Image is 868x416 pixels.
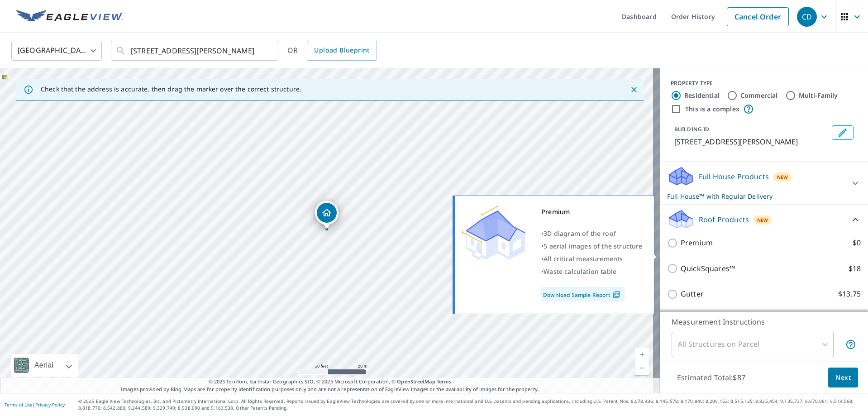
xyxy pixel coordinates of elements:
p: Gutter [681,288,704,300]
div: PROPERTY TYPE [671,79,857,87]
img: Premium [462,206,525,260]
p: Full House™ with Regular Delivery [667,191,844,201]
p: Premium [681,237,713,249]
p: Check that the address is accurate, then drag the marker over the correct structure. [41,85,301,93]
span: 3D diagram of the roof [544,229,616,238]
a: OpenStreetMap [397,378,435,385]
a: Terms of Use [5,402,33,408]
span: Next [835,372,851,383]
p: QuickSquares™ [681,263,735,274]
label: Residential [684,91,720,100]
p: | [5,402,65,407]
img: Pdf Icon [610,291,623,299]
span: 5 aerial images of the structure [544,242,642,250]
a: Terms [437,378,452,385]
div: • [541,240,643,253]
span: Your report will include each building or structure inside the parcel boundary. In some cases, du... [845,339,856,350]
div: Dropped pin, building 1, Residential property, 1625 Saint Catherine St Florissant, MO 63033 [315,201,339,229]
span: New [757,216,768,224]
a: Current Level 19, Zoom In [635,348,649,361]
p: Estimated Total: $87 [670,368,753,387]
button: Close [628,84,640,96]
p: Full House Products [699,171,769,182]
a: Privacy Policy [35,402,65,408]
span: New [777,173,788,181]
div: All Structures on Parcel [672,332,834,357]
p: Roof Products [699,214,749,225]
div: Full House ProductsNewFull House™ with Regular Delivery [667,166,861,201]
div: Roof ProductsNew [667,209,861,230]
div: Premium [541,206,643,218]
div: • [541,253,643,265]
span: Upload Blueprint [314,45,369,56]
span: All critical measurements [544,254,623,263]
div: OR [287,41,377,61]
div: • [541,227,643,240]
input: Search by address or latitude-longitude [131,38,260,63]
a: Cancel Order [727,7,789,26]
span: © 2025 TomTom, Earthstar Geographics SIO, © 2025 Microsoft Corporation, © [209,378,452,386]
p: Measurement Instructions [672,316,856,327]
div: CD [797,7,817,27]
a: Current Level 19, Zoom Out [635,361,649,375]
div: Aerial [32,354,56,377]
div: Aerial [11,354,78,377]
div: • [541,265,643,278]
label: This is a complex [685,105,739,114]
a: Download Sample Report [541,287,625,301]
button: Edit building 1 [832,125,854,140]
div: [GEOGRAPHIC_DATA] [11,38,102,63]
p: BUILDING ID [674,125,709,133]
img: EV Logo [16,10,123,24]
p: $0 [853,237,861,249]
p: $13.75 [838,288,861,300]
label: Multi-Family [799,91,838,100]
button: Next [828,368,858,388]
p: © 2025 Eagle View Technologies, Inc. and Pictometry International Corp. All Rights Reserved. Repo... [78,398,863,411]
span: Waste calculation table [544,267,616,276]
p: $18 [849,263,861,274]
a: Upload Blueprint [307,41,377,61]
p: [STREET_ADDRESS][PERSON_NAME] [674,136,828,147]
label: Commercial [740,91,778,100]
